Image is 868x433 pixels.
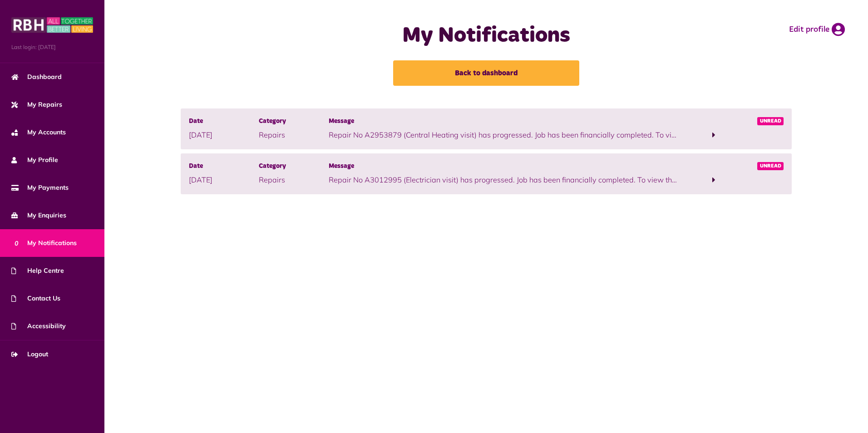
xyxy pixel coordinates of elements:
[259,117,329,127] span: Category
[11,294,60,303] span: Contact Us
[393,60,579,86] a: Back to dashboard
[11,238,21,248] span: 0
[11,72,62,82] span: Dashboard
[305,23,668,49] h1: My Notifications
[11,211,66,220] span: My Enquiries
[11,238,77,248] span: My Notifications
[189,129,259,140] p: [DATE]
[329,162,679,172] span: Message
[329,129,679,140] p: Repair No A2953879 (Central Heating visit) has progressed. Job has been financially completed. To...
[757,117,784,125] span: Unread
[757,162,784,170] span: Unread
[11,155,58,165] span: My Profile
[11,16,93,34] img: MyRBH
[189,162,259,172] span: Date
[259,174,329,185] p: Repairs
[11,321,66,331] span: Accessibility
[329,174,679,185] p: Repair No A3012995 (Electrician visit) has progressed. Job has been financially completed. To vie...
[259,129,329,140] p: Repairs
[189,174,259,185] p: [DATE]
[11,128,66,137] span: My Accounts
[329,117,679,127] span: Message
[11,100,62,109] span: My Repairs
[11,266,64,276] span: Help Centre
[11,349,48,359] span: Logout
[11,43,93,51] span: Last login: [DATE]
[789,23,845,36] a: Edit profile
[189,117,259,127] span: Date
[11,183,69,192] span: My Payments
[259,162,329,172] span: Category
